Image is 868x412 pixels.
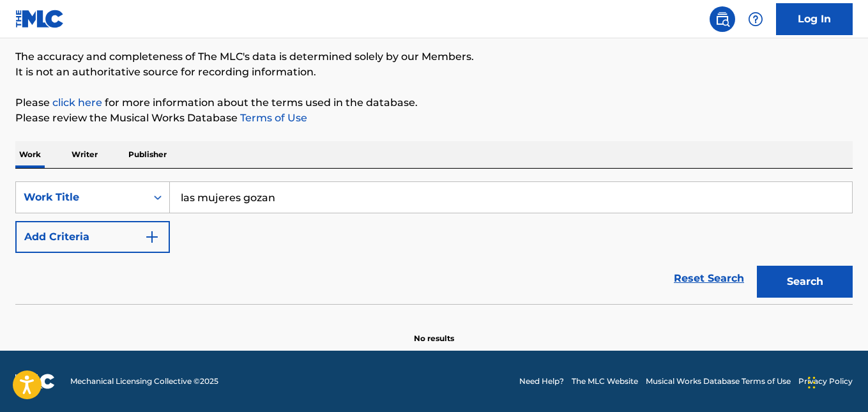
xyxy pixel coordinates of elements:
img: 9d2ae6d4665cec9f34b9.svg [144,229,160,245]
a: click here [52,96,102,109]
a: Privacy Policy [798,376,853,387]
p: No results [414,317,454,344]
img: logo [15,374,55,389]
form: Search Form [15,181,853,304]
button: Add Criteria [15,221,170,253]
p: Publisher [125,141,171,168]
div: Work Title [24,190,139,205]
a: Public Search [710,6,735,32]
a: Need Help? [519,376,564,387]
div: Widget de chat [804,351,868,412]
p: Writer [68,141,102,168]
iframe: Chat Widget [804,351,868,412]
p: Please for more information about the terms used in the database. [15,95,853,111]
a: The MLC Website [572,376,638,387]
p: The accuracy and completeness of The MLC's data is determined solely by our Members. [15,49,853,65]
img: search [715,11,730,27]
img: help [748,11,763,27]
a: Reset Search [667,264,750,293]
div: Arrastrar [808,363,816,402]
a: Musical Works Database Terms of Use [646,376,791,387]
p: It is not an authoritative source for recording information. [15,65,853,80]
a: Terms of Use [238,112,307,124]
span: Mechanical Licensing Collective © 2025 [70,376,218,387]
button: Search [757,266,853,298]
p: Work [15,141,45,168]
a: Log In [776,3,853,35]
div: Help [743,6,768,32]
p: Please review the Musical Works Database [15,111,853,126]
img: MLC Logo [15,10,65,28]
